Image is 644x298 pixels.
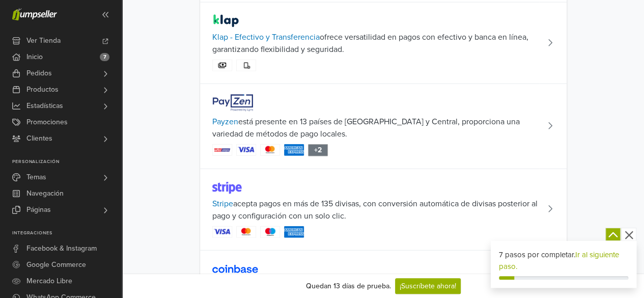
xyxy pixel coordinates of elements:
[236,226,256,238] img: Image 2
[284,226,304,238] img: Image 4
[284,144,304,156] img: Image 4
[499,249,628,272] div: 7 pasos por completar.
[212,14,239,28] img: klap.svg
[100,53,109,61] span: 7
[236,60,256,71] img: Image 2
[26,49,43,65] span: Inicio
[26,114,68,130] span: Promociones
[260,226,280,238] img: Image 3
[212,144,232,156] img: Image 1
[212,116,539,140] span: está presente en 13 países de [GEOGRAPHIC_DATA] y Central, proporciona una variedad de métodos de...
[12,230,122,236] p: Integraciones
[212,226,232,238] img: Image 1
[212,182,242,194] img: stripe.svg
[26,98,63,114] span: Estadísticas
[26,202,51,218] span: Páginas
[212,117,238,127] a: Payzen
[236,144,256,156] img: Image 2
[26,65,52,82] span: Pedidos
[212,32,320,42] a: Klap - Efectivo y Transferencia
[26,257,86,273] span: Google Commerce
[212,31,539,56] span: ofrece versatilidad en pagos con efectivo y banca en línea, garantizando flexibilidad y seguridad.
[26,185,64,202] span: Navegación
[499,250,619,271] a: Ir al siguiente paso.
[395,278,461,294] a: ¡Suscríbete ahora!
[260,144,280,156] img: Image 3
[26,82,59,98] span: Productos
[26,33,61,49] span: Ver Tienda
[212,265,258,273] img: coinbase.svg
[26,130,52,147] span: Clientes
[212,198,539,222] span: acepta pagos en más de 135 divisas, con conversión automática de divisas posterior al pago y conf...
[12,159,122,165] p: Personalización
[308,144,328,156] div: + 2
[26,273,72,289] span: Mercado Libre
[306,281,391,291] div: Quedan 13 días de prueba.
[26,240,97,257] span: Facebook & Instagram
[26,169,46,185] span: Temas
[212,199,233,209] a: Stripe
[212,60,232,71] img: Image 1
[212,94,254,112] img: payzen.svg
